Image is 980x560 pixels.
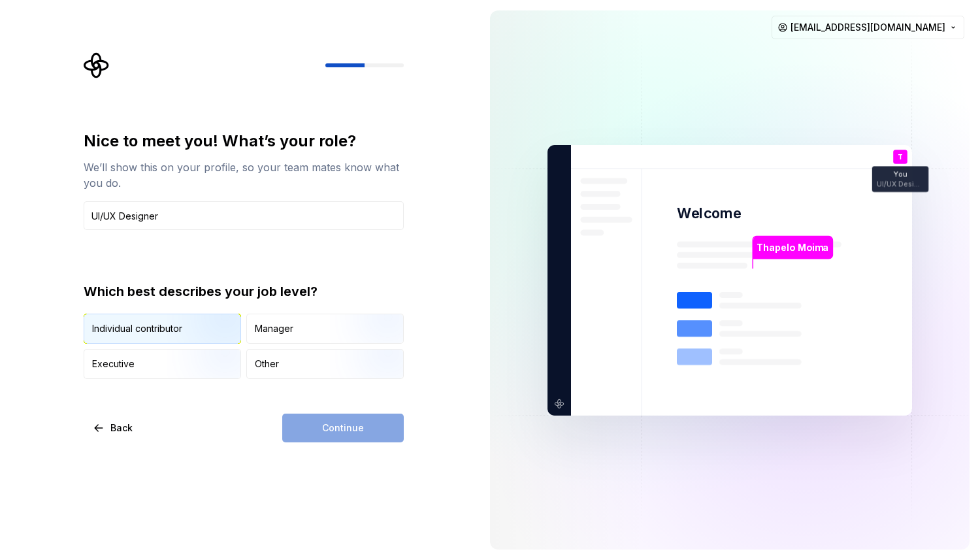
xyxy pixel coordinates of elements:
[110,421,133,435] span: Back
[772,16,964,39] button: [EMAIL_ADDRESS][DOMAIN_NAME]
[84,159,404,191] div: We’ll show this on your profile, so your team mates know what you do.
[92,322,182,335] div: Individual contributor
[791,21,945,34] span: [EMAIL_ADDRESS][DOMAIN_NAME]
[255,357,279,371] div: Other
[84,131,404,152] div: Nice to meet you! What’s your role?
[255,322,293,335] div: Manager
[894,171,907,178] p: You
[84,52,110,78] svg: Supernova Logo
[757,240,828,254] p: Thapelo Moima
[84,201,404,230] input: Job title
[84,414,144,442] button: Back
[92,357,135,371] div: Executive
[677,204,741,223] p: Welcome
[84,282,404,301] div: Which best describes your job level?
[898,153,903,160] p: T
[877,180,924,188] p: UI/UX Designer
